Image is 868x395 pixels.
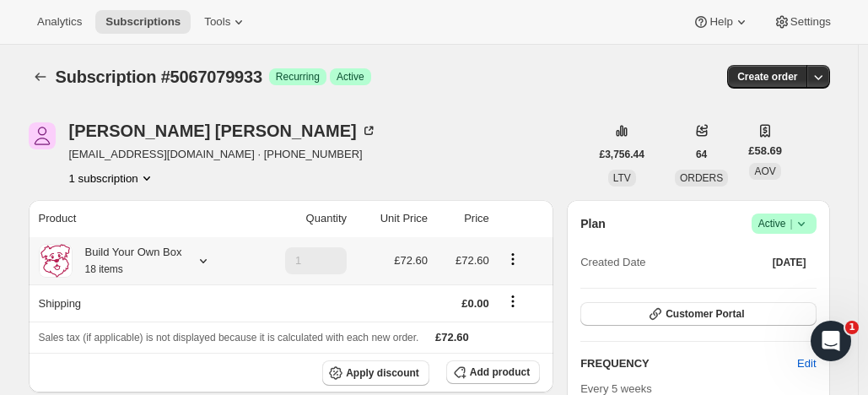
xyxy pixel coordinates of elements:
[727,65,807,89] button: Create order
[580,302,816,326] button: Customer Portal
[85,263,123,275] small: 18 items
[105,15,181,29] span: Subscriptions
[600,148,644,161] span: £3,756.44
[69,122,377,139] div: [PERSON_NAME] [PERSON_NAME]
[499,250,526,268] button: Product actions
[29,200,251,237] th: Product
[773,256,806,269] span: [DATE]
[204,15,230,29] span: Tools
[27,10,92,34] button: Analytics
[580,215,606,232] h2: Plan
[709,15,732,29] span: Help
[680,172,723,184] span: ORDERS
[686,143,717,166] button: 64
[682,10,759,34] button: Help
[758,215,810,232] span: Active
[456,254,489,267] span: £72.60
[276,70,320,84] span: Recurring
[797,355,816,372] span: Edit
[337,70,364,84] span: Active
[352,200,433,237] th: Unit Price
[346,366,419,380] span: Apply discount
[29,122,56,149] span: Kay Walters
[394,254,428,267] span: £72.60
[29,65,52,89] button: Subscriptions
[748,143,782,160] span: £58.69
[69,170,155,187] button: Product actions
[470,365,530,379] span: Add product
[763,10,841,34] button: Settings
[787,350,826,377] button: Edit
[666,307,744,321] span: Customer Portal
[433,200,494,237] th: Price
[95,10,191,34] button: Subscriptions
[499,292,526,311] button: Shipping actions
[580,254,645,271] span: Created Date
[737,70,797,84] span: Create order
[446,360,540,384] button: Add product
[763,251,817,274] button: [DATE]
[69,146,377,163] span: [EMAIL_ADDRESS][DOMAIN_NAME] · [PHONE_NUMBER]
[580,382,652,395] span: Every 5 weeks
[845,321,859,334] span: 1
[251,200,352,237] th: Quantity
[590,143,655,166] button: £3,756.44
[754,165,775,177] span: AOV
[37,15,82,29] span: Analytics
[811,321,851,361] iframe: Intercom live chat
[580,355,797,372] h2: FREQUENCY
[56,68,262,86] span: Subscription #5067079933
[73,244,182,278] div: Build Your Own Box
[29,284,251,322] th: Shipping
[435,331,469,344] span: £72.60
[613,172,631,184] span: LTV
[322,360,429,386] button: Apply discount
[461,297,489,310] span: £0.00
[790,15,831,29] span: Settings
[39,244,73,278] img: product img
[696,148,707,161] span: 64
[194,10,257,34] button: Tools
[790,217,792,230] span: |
[39,332,419,344] span: Sales tax (if applicable) is not displayed because it is calculated with each new order.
